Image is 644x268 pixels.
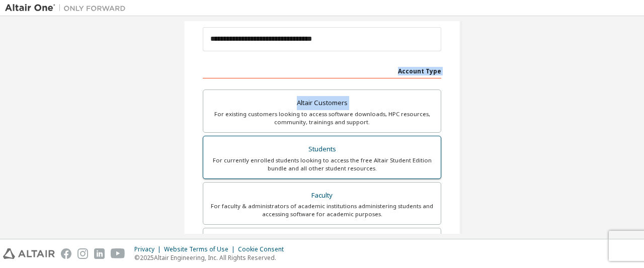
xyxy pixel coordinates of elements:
[209,96,435,110] div: Altair Customers
[209,202,435,218] div: For faculty & administrators of academic institutions administering students and accessing softwa...
[3,248,55,259] img: altair_logo.svg
[209,142,435,156] div: Students
[209,156,435,172] div: For currently enrolled students looking to access the free Altair Student Edition bundle and all ...
[209,110,435,126] div: For existing customers looking to access software downloads, HPC resources, community, trainings ...
[134,253,290,262] p: © 2025 Altair Engineering, Inc. All Rights Reserved.
[111,248,125,259] img: youtube.svg
[164,245,238,253] div: Website Terms of Use
[238,245,290,253] div: Cookie Consent
[61,248,71,259] img: facebook.svg
[209,189,435,203] div: Faculty
[5,3,131,13] img: Altair One
[203,62,441,78] div: Account Type
[77,248,88,259] img: instagram.svg
[94,248,105,259] img: linkedin.svg
[134,245,164,253] div: Privacy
